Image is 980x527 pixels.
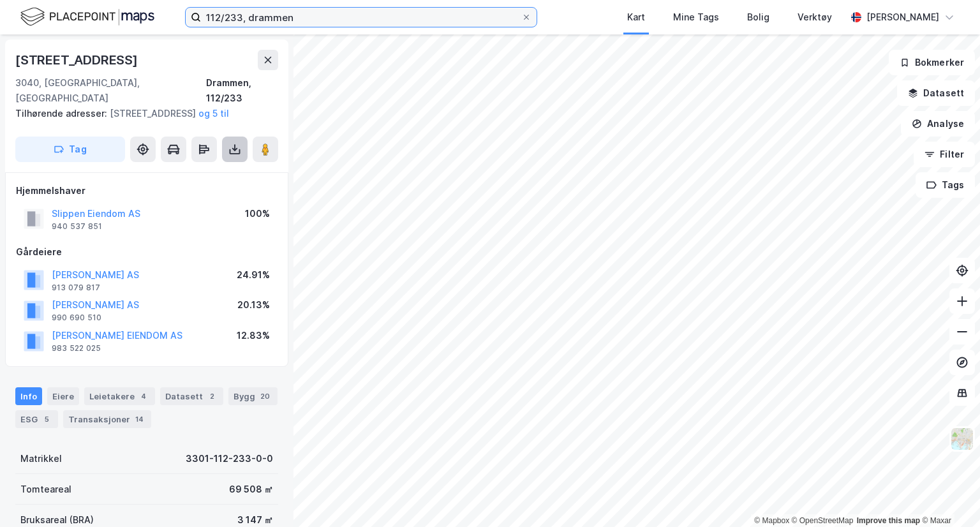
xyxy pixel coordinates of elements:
div: 5 [40,413,53,426]
div: Kontrollprogram for chat [916,466,980,527]
input: Søk på adresse, matrikkel, gårdeiere, leietakere eller personer [201,8,521,27]
button: Filter [914,142,975,167]
div: 3040, [GEOGRAPHIC_DATA], [GEOGRAPHIC_DATA] [15,75,206,106]
img: Z [950,427,974,451]
div: Gårdeiere [16,244,278,260]
button: Datasett [897,80,975,106]
div: 2 [205,390,218,403]
button: Tags [916,172,975,198]
div: Eiere [47,387,79,405]
div: Tomteareal [20,482,71,497]
div: 3301-112-233-0-0 [186,451,273,466]
img: logo.f888ab2527a4732fd821a326f86c7f29.svg [20,6,154,28]
div: Mine Tags [673,10,719,25]
a: OpenStreetMap [792,516,854,525]
div: Datasett [160,387,223,405]
div: 69 508 ㎡ [229,482,273,497]
div: 12.83% [237,328,270,343]
div: 4 [137,390,150,403]
div: Transaksjoner [63,410,151,428]
div: Verktøy [798,10,832,25]
div: 983 522 025 [52,343,101,353]
div: Drammen, 112/233 [206,75,278,106]
div: Bygg [228,387,278,405]
a: Improve this map [857,516,920,525]
div: ESG [15,410,58,428]
div: Hjemmelshaver [16,183,278,198]
div: Info [15,387,42,405]
div: Leietakere [84,387,155,405]
div: [STREET_ADDRESS] [15,50,140,70]
div: 990 690 510 [52,313,101,323]
div: [PERSON_NAME] [866,10,939,25]
div: Kart [627,10,645,25]
div: Matrikkel [20,451,62,466]
div: Bolig [747,10,769,25]
div: 100% [245,206,270,221]
div: 20 [258,390,272,403]
a: Mapbox [754,516,789,525]
div: 24.91% [237,267,270,283]
button: Tag [15,137,125,162]
button: Analyse [901,111,975,137]
button: Bokmerker [889,50,975,75]
div: 20.13% [237,297,270,313]
div: 14 [133,413,146,426]
span: Tilhørende adresser: [15,108,110,119]
div: [STREET_ADDRESS] [15,106,268,121]
div: 940 537 851 [52,221,102,232]
iframe: Chat Widget [916,466,980,527]
div: 913 079 817 [52,283,100,293]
